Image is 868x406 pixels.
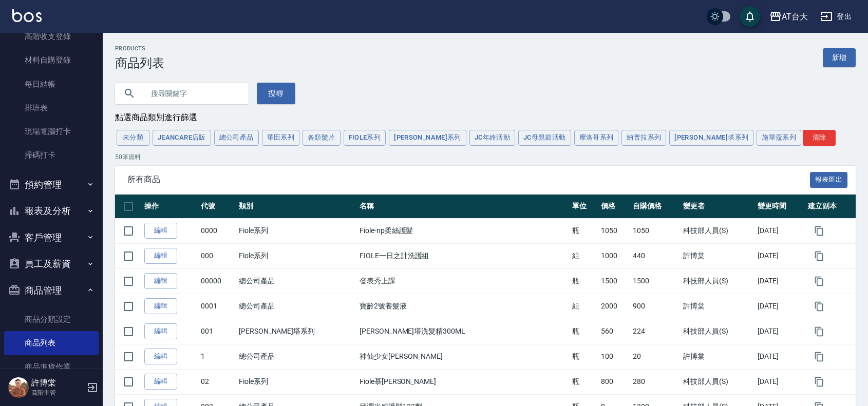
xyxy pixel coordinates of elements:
td: 科技部人員(S) [681,268,755,294]
h2: Products [115,45,164,52]
td: [DATE] [755,294,805,319]
td: 發表秀上課 [357,268,570,294]
button: 報表及分析 [4,198,99,224]
td: 寶齡2號養髮液 [357,294,570,319]
button: 摩洛哥系列 [574,130,619,146]
button: 商品管理 [4,277,99,304]
a: 高階收支登錄 [4,25,99,48]
td: 1500 [630,268,681,294]
td: 科技部人員(S) [681,218,755,243]
td: Fiole系列 [236,218,357,243]
td: Fiole-np柔絲護髮 [357,218,570,243]
button: 清除 [803,130,836,146]
td: FIOLE一日之計洗護組 [357,243,570,268]
a: 編輯 [144,248,177,264]
td: 280 [630,369,681,394]
td: 1500 [598,268,630,294]
td: 1000 [598,243,630,268]
button: Fiole系列 [344,130,386,146]
button: save [740,6,760,27]
td: Fiole慕[PERSON_NAME] [357,369,570,394]
td: 02 [198,369,236,394]
th: 類別 [236,195,357,219]
td: 科技部人員(S) [681,369,755,394]
td: 00000 [198,268,236,294]
td: 許博棠 [681,344,755,369]
td: 瓶 [570,218,598,243]
button: 客戶管理 [4,224,99,251]
a: 排班表 [4,96,99,120]
button: 登出 [816,7,856,26]
td: 組 [570,243,598,268]
td: [PERSON_NAME]塔系列 [236,319,357,344]
button: 預約管理 [4,171,99,198]
a: 新增 [823,48,856,67]
button: [PERSON_NAME]系列 [389,130,466,146]
p: 50 筆資料 [115,152,856,162]
td: 1050 [598,218,630,243]
td: 神仙少女[PERSON_NAME] [357,344,570,369]
button: 華田系列 [262,130,300,146]
th: 變更者 [681,195,755,219]
div: 點選商品類別進行篩選 [115,112,856,123]
td: 科技部人員(S) [681,319,755,344]
td: 100 [598,344,630,369]
td: 224 [630,319,681,344]
td: 560 [598,319,630,344]
a: 編輯 [144,298,177,314]
td: [DATE] [755,319,805,344]
td: Fiole系列 [236,243,357,268]
th: 建立副本 [805,195,856,219]
button: JeanCare店販 [153,130,211,146]
button: 施華蔻系列 [757,130,801,146]
button: 搜尋 [257,83,295,104]
h3: 商品列表 [115,56,164,70]
td: 瓶 [570,319,598,344]
td: 900 [630,294,681,319]
td: [DATE] [755,344,805,369]
a: 現場電腦打卡 [4,120,99,143]
button: 各類髮片 [303,130,341,146]
th: 名稱 [357,195,570,219]
td: 許博棠 [681,294,755,319]
a: 商品列表 [4,331,99,355]
button: 納普拉系列 [621,130,666,146]
button: 報表匯出 [810,172,848,188]
a: 報表匯出 [810,175,848,184]
td: 瓶 [570,369,598,394]
button: [PERSON_NAME]塔系列 [669,130,753,146]
td: 1050 [630,218,681,243]
td: 0000 [198,218,236,243]
td: [DATE] [755,268,805,294]
th: 代號 [198,195,236,219]
button: 總公司產品 [214,130,259,146]
div: AT台大 [782,10,808,23]
th: 變更時間 [755,195,805,219]
td: 組 [570,294,598,319]
td: Fiole系列 [236,369,357,394]
td: [DATE] [755,243,805,268]
td: 總公司產品 [236,268,357,294]
a: 商品分類設定 [4,307,99,331]
button: JC母親節活動 [518,130,571,146]
img: Person [8,377,29,398]
td: 440 [630,243,681,268]
td: 1 [198,344,236,369]
td: [DATE] [755,218,805,243]
a: 編輯 [144,374,177,390]
td: 瓶 [570,268,598,294]
td: 2000 [598,294,630,319]
a: 編輯 [144,349,177,364]
h5: 許博棠 [31,378,84,388]
a: 每日結帳 [4,72,99,96]
th: 價格 [598,195,630,219]
input: 搜尋關鍵字 [144,80,240,107]
a: 掃碼打卡 [4,143,99,167]
td: 瓶 [570,344,598,369]
th: 單位 [570,195,598,219]
button: AT台大 [765,6,812,27]
th: 自購價格 [630,195,681,219]
button: 未分類 [117,130,149,146]
td: 總公司產品 [236,294,357,319]
img: Logo [12,9,42,22]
